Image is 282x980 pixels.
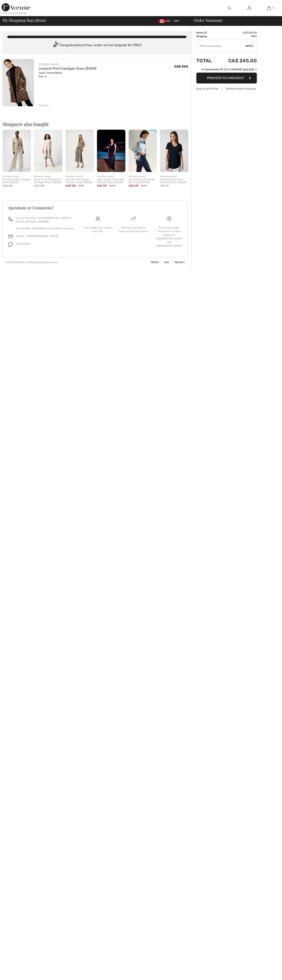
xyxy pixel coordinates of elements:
h2: Shoppers also bought [2,122,191,126]
span: $195 [109,184,115,188]
input: Promo code [197,40,246,52]
span: $159 [78,184,84,188]
div: Order Summary [189,18,280,22]
p: Dial [PHONE_NUMBER] From All Other Countries [16,227,75,230]
a: 1 [259,6,279,10]
div: [PERSON_NAME] [3,175,31,178]
img: call [8,217,13,221]
a: Sign In [244,6,254,11]
div: Casual Scoop Neck Pullover Style 183220 [160,178,188,184]
img: Open-front Relaxed Fit Cardigan Style 222929 [34,130,62,172]
a: FAQ [159,261,169,264]
img: Floral Collared Casual Shirt Style 251135 [129,130,157,172]
div: or 4 payments ofCA$ 61.25withSezzle Click to learn more about Sezzle [196,68,257,73]
div: < Continue Shopping [2,11,26,15]
span: Online Chat [16,242,30,245]
img: Delivery is a breeze since we pay the duties! [131,217,136,221]
img: chat [8,242,13,246]
img: Formal Leather Jacket Style 254925 [3,130,31,172]
img: Free shipping on orders over $99 [167,217,171,221]
td: Total [196,54,218,68]
span: CA$ 188 [34,184,44,187]
div: Free shipping on orders over $99 [83,226,112,233]
img: Leopard Print Cardigan Style 253812 [2,59,34,106]
div: Remove [39,103,49,107]
span: CAD [159,20,172,22]
span: CA$ 225 [3,184,13,187]
div: © [GEOGRAPHIC_DATA] All Rights Reserved [6,261,58,264]
p: Call us Toll-Free from [GEOGRAPHIC_DATA] or the US at [16,216,75,223]
div: Formal Leather Jacket Style 254925 [3,178,31,184]
a: Privacy [170,261,185,264]
span: CA$ 137 [97,184,107,187]
span: 1 [205,31,206,34]
img: My Info [248,6,251,10]
span: CA$ 99 [160,184,169,187]
div: Duty & tariff-free | Uninterrupted shipping [196,87,257,91]
img: Sezzle [239,68,254,71]
div: Color: Camel/Black Size: S [39,71,97,78]
td: CA$ 245.00 [218,54,257,68]
span: Apply [246,44,254,48]
td: Items ( ) [196,31,218,34]
td: Shipping [196,34,218,38]
div: [PERSON_NAME] [97,175,125,178]
button: Proceed to Checkout [196,73,257,83]
div: [PERSON_NAME] [66,175,94,178]
a: [PHONE_NUMBER] [27,220,49,223]
div: Delivery is a breeze since we pay the duties! [119,226,148,233]
span: CA$ 61.25 [222,68,234,71]
div: Edgy Cargo Pants with Pockets Style 251538 [97,178,125,184]
div: Congratulations! Your order will be shipped for FREE! [7,41,186,49]
td: Free [218,34,257,38]
div: Open-front Relaxed Fit Cardigan Style 222929 [34,178,62,184]
div: Animal Print Casual Trousers Style 252235 [66,178,94,184]
div: or 4 payments of with [201,68,257,71]
span: CA$ 245 [174,65,188,68]
img: Edgy Cargo Pants with Pockets Style 251538 [97,130,125,172]
a: Terms [146,261,159,264]
img: search the website [228,6,231,10]
span: Proceed to Checkout [207,76,244,80]
div: [PERSON_NAME] [129,175,157,178]
img: email [8,234,13,239]
div: [PERSON_NAME] [34,175,62,178]
div: Floral Collared Casual Shirt Style 251135 [129,178,157,184]
span: EN [174,20,179,22]
span: CA$ 103 [66,184,76,187]
img: Congratulation2.svg [52,41,60,49]
div: Free return label included for orders shipped to [GEOGRAPHIC_DATA] and [GEOGRAPHIC_DATA] [154,226,184,248]
span: 1 [35,17,37,22]
span: 1 [273,6,274,10]
img: Animal Print Casual Trousers Style 252235 [66,130,94,172]
div: [PERSON_NAME] [39,63,97,66]
span: $249 [141,184,147,188]
img: 1ère Avenue [2,3,30,11]
td: CA$ 245.00 [218,31,257,34]
a: Leopard Print Cardigan Style 253812 [39,67,97,70]
img: My Bag [267,6,271,10]
img: Canadian Dollar [159,20,165,23]
div: [PERSON_NAME] [160,175,188,178]
span: My Shopping Bag ( Item) [2,18,46,22]
img: Casual Scoop Neck Pullover Style 183220 [160,130,188,172]
img: Free shipping on orders over $99 [96,217,100,221]
span: CA$ 149 [129,184,139,187]
h3: Questions or Comments? [8,206,182,210]
a: [EMAIL_ADDRESS][DOMAIN_NAME] [16,235,58,238]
